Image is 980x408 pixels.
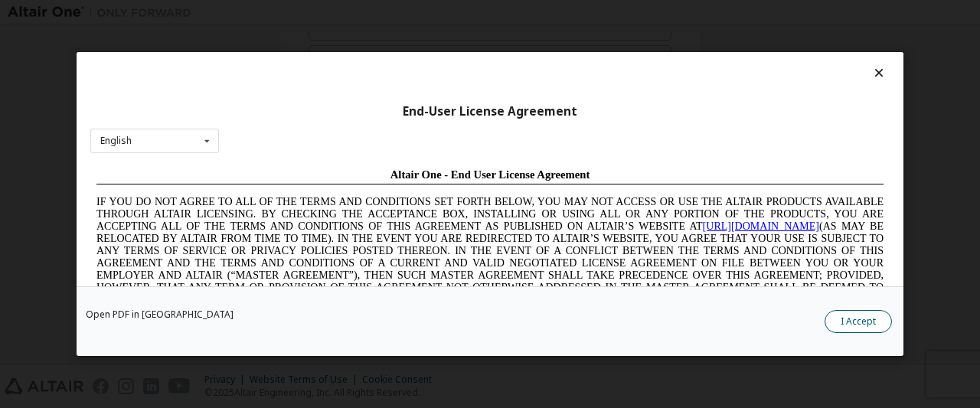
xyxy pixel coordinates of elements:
a: Open PDF in [GEOGRAPHIC_DATA] [86,310,234,319]
a: [URL][DOMAIN_NAME] [612,58,729,70]
div: End-User License Agreement [90,104,890,119]
span: IF YOU DO NOT AGREE TO ALL OF THE TERMS AND CONDITIONS SET FORTH BELOW, YOU MAY NOT ACCESS OR USE... [6,34,793,143]
span: Altair One - End User License Agreement [300,6,500,18]
button: I Accept [825,310,892,333]
div: English [100,136,132,145]
span: Lore Ipsumd Sit Ame Cons Adipisc Elitseddo (“Eiusmodte”) in utlabor Etdolo Magnaaliqua Eni. (“Adm... [6,156,793,266]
